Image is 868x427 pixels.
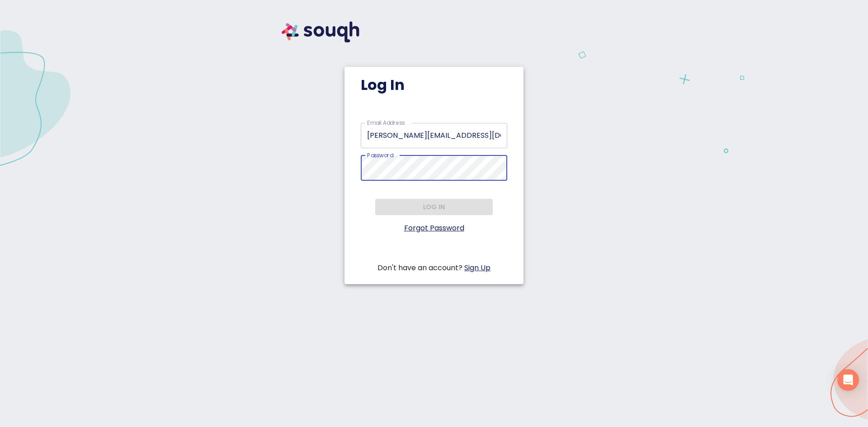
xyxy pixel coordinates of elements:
[271,11,370,53] img: souqh logo
[837,369,859,391] div: Open Intercom Messenger
[404,223,464,233] a: Forgot Password
[464,263,491,273] a: Sign Up
[361,263,507,273] p: Don't have an account?
[361,76,507,94] h4: Log In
